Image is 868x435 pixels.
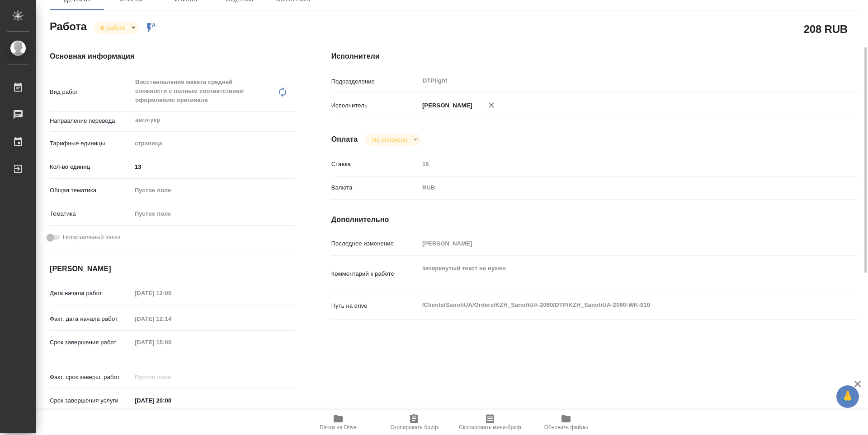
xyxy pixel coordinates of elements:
[50,315,132,324] p: Факт. дата начала работ
[419,237,814,250] input: Пустое поле
[132,183,295,198] div: Пустое поле
[419,297,814,313] textarea: /Clients/SanofiUA/Orders/KZH_SanofiUA-2060/DTP/KZH_SanofiUA-2060-WK-010
[331,101,419,110] p: Исполнитель
[331,51,858,62] h4: Исполнители
[50,162,132,171] p: Кол-во единиц
[98,24,128,32] button: В работе
[94,22,139,34] div: В работе
[135,209,284,218] div: Пустое поле
[331,77,419,86] p: Подразделение
[132,312,211,325] input: Пустое поле
[419,101,472,110] p: [PERSON_NAME]
[331,134,358,145] h4: Оплата
[50,209,132,218] p: Тематика
[132,370,211,384] input: Пустое поле
[50,18,87,34] h2: Работа
[459,424,521,430] span: Скопировать мини-бриф
[331,269,419,278] p: Комментарий к работе
[836,385,859,408] button: 🙏
[132,336,211,349] input: Пустое поле
[419,180,814,195] div: RUB
[331,214,858,225] h4: Дополнительно
[50,289,132,298] p: Дата начала работ
[481,95,501,115] button: Удалить исполнителя
[804,21,848,37] h2: 208 RUB
[376,410,452,435] button: Скопировать бриф
[331,160,419,169] p: Ставка
[132,206,295,222] div: Пустое поле
[63,233,120,242] span: Нотариальный заказ
[50,338,132,347] p: Срок завершения работ
[50,396,132,405] p: Срок завершения услуги
[331,183,419,192] p: Валюта
[132,136,295,151] div: страница
[50,186,132,195] p: Общая тематика
[840,387,855,406] span: 🙏
[50,264,295,274] h4: [PERSON_NAME]
[132,394,211,407] input: ✎ Введи что-нибудь
[331,239,419,248] p: Последнее изменение
[50,139,132,148] p: Тарифные единицы
[50,51,295,62] h4: Основная информация
[544,424,588,430] span: Обновить файлы
[132,287,211,300] input: Пустое поле
[132,160,295,173] input: ✎ Введи что-нибудь
[135,186,284,195] div: Пустое поле
[419,261,814,285] textarea: зачеркнутый текст не нужен
[369,136,410,143] button: Не оплачена
[528,410,604,435] button: Обновить файлы
[50,373,132,382] p: Факт. срок заверш. работ
[452,410,528,435] button: Скопировать мини-бриф
[300,410,376,435] button: Папка на Drive
[365,134,420,146] div: В работе
[50,116,132,125] p: Направление перевода
[320,424,357,430] span: Папка на Drive
[331,301,419,310] p: Путь на drive
[419,157,814,171] input: Пустое поле
[390,424,438,430] span: Скопировать бриф
[50,88,132,97] p: Вид работ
